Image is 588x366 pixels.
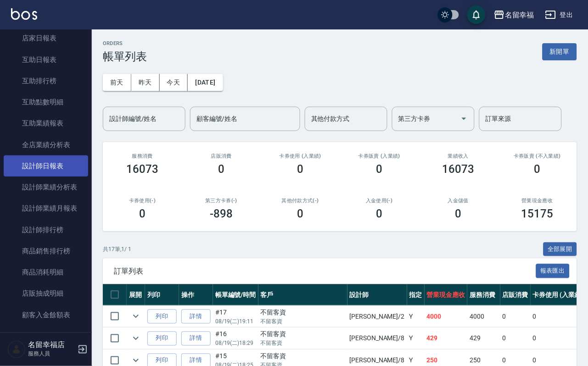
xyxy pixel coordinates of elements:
[179,284,213,306] th: 操作
[430,198,487,204] h2: 入金儲值
[347,284,407,306] th: 設計師
[536,266,570,275] a: 報表匯出
[425,284,468,306] th: 營業現金應收
[126,163,158,176] h3: 16073
[500,284,531,306] th: 店販消費
[4,219,88,240] a: 設計師排行榜
[467,6,486,24] button: save
[351,198,408,204] h2: 入金使用(-)
[7,340,26,359] img: Person
[407,328,425,349] td: Y
[261,352,345,361] div: 不留客資
[11,8,37,20] img: Logo
[490,6,538,24] button: 名留幸福
[129,309,143,323] button: expand row
[114,267,536,276] span: 訂單列表
[4,134,88,155] a: 全店業績分析表
[351,153,408,159] h2: 卡券販賣 (入業績)
[103,74,131,91] button: 前天
[193,198,250,204] h2: 第三方卡券(-)
[139,207,146,220] h3: 0
[531,306,586,327] td: 0
[272,153,329,159] h2: 卡券使用 (入業績)
[442,163,475,176] h3: 16073
[4,262,88,283] a: 商品消耗明細
[4,91,88,113] a: 互助點數明細
[147,309,177,324] button: 列印
[500,328,531,349] td: 0
[407,284,425,306] th: 指定
[272,198,329,204] h2: 其他付款方式(-)
[261,339,345,348] p: 不留客資
[4,155,88,177] a: 設計師日報表
[407,306,425,327] td: Y
[28,341,75,350] h5: 名留幸福店
[376,163,383,176] h3: 0
[181,309,211,324] a: 詳情
[114,153,171,159] h3: 服務消費
[4,240,88,262] a: 商品銷售排行榜
[181,332,211,346] a: 詳情
[261,330,345,339] div: 不留客資
[210,207,233,220] h3: -898
[4,49,88,70] a: 互助日報表
[467,284,500,306] th: 服務消費
[4,70,88,91] a: 互助排行榜
[131,74,160,91] button: 昨天
[4,28,88,49] a: 店家日報表
[542,6,577,23] button: 登出
[543,43,577,60] button: 新開單
[127,284,145,306] th: 展開
[297,207,303,220] h3: 0
[213,284,258,306] th: 帳單編號/時間
[521,207,554,220] h3: 15175
[531,328,586,349] td: 0
[425,306,468,327] td: 4000
[455,207,462,220] h3: 0
[215,339,256,348] p: 08/19 (二) 18:29
[543,242,577,257] button: 全部展開
[114,198,171,204] h2: 卡券使用(-)
[129,332,143,345] button: expand row
[536,264,570,278] button: 報表匯出
[261,308,345,317] div: 不留客資
[213,306,258,327] td: #17
[103,50,147,63] h3: 帳單列表
[509,153,566,159] h2: 卡券販賣 (不入業績)
[534,163,541,176] h3: 0
[4,198,88,219] a: 設計師業績月報表
[28,350,75,358] p: 服務人員
[4,113,88,134] a: 互助業績報表
[467,328,500,349] td: 429
[188,74,223,91] button: [DATE]
[103,40,147,46] h2: ORDERS
[425,328,468,349] td: 429
[258,284,347,306] th: 客戶
[4,177,88,198] a: 設計師業績分析表
[215,317,256,326] p: 08/19 (二) 19:11
[193,153,250,159] h2: 店販消費
[543,47,577,56] a: 新開單
[147,332,177,346] button: 列印
[500,306,531,327] td: 0
[261,317,345,326] p: 不留客資
[347,306,407,327] td: [PERSON_NAME] /2
[457,111,471,126] button: Open
[509,198,566,204] h2: 營業現金應收
[505,9,534,21] div: 名留幸福
[160,74,188,91] button: 今天
[467,306,500,327] td: 4000
[218,163,224,176] h3: 0
[347,328,407,349] td: [PERSON_NAME] /8
[4,283,88,304] a: 店販抽成明細
[145,284,179,306] th: 列印
[4,304,88,326] a: 顧客入金餘額表
[103,245,131,253] p: 共 17 筆, 1 / 1
[430,153,487,159] h2: 業績收入
[4,326,88,347] a: 每日非現金明細
[213,328,258,349] td: #16
[531,284,586,306] th: 卡券使用 (入業績)
[297,163,303,176] h3: 0
[376,207,383,220] h3: 0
